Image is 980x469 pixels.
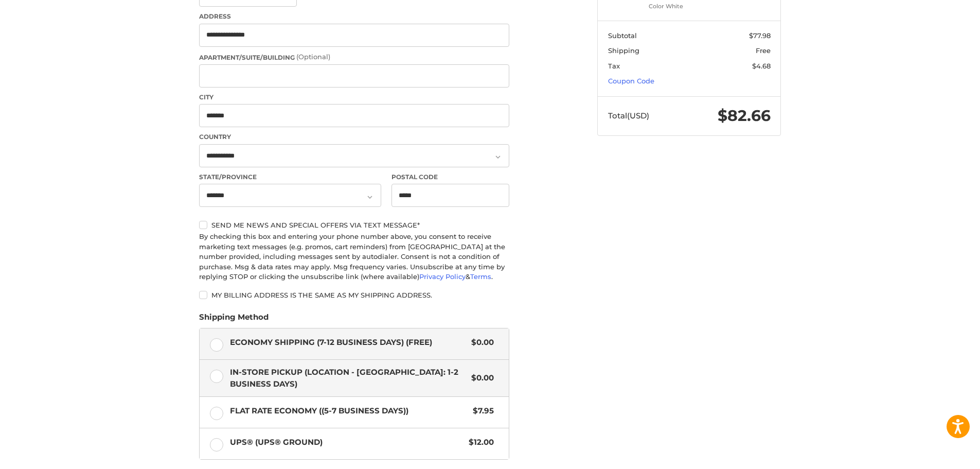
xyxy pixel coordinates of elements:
span: In-Store Pickup (Location - [GEOGRAPHIC_DATA]: 1-2 BUSINESS DAYS) [230,367,467,390]
a: Coupon Code [608,77,654,85]
span: Tax [608,62,620,70]
span: $12.00 [464,437,494,448]
span: Economy Shipping (7-12 Business Days) (Free) [230,337,467,349]
span: $4.68 [752,62,771,70]
span: Flat Rate Economy ((5-7 Business Days)) [230,405,468,417]
label: Address [199,12,509,21]
span: Shipping [608,46,639,55]
span: $0.00 [466,372,494,384]
legend: Shipping Method [199,311,269,328]
span: $77.98 [749,31,771,40]
div: By checking this box and entering your phone number above, you consent to receive marketing text ... [199,232,509,282]
label: Apartment/Suite/Building [199,52,509,62]
span: $82.66 [718,106,771,125]
span: Total (USD) [608,111,649,120]
span: UPS® (UPS® Ground) [230,437,464,448]
a: Terms [470,272,491,281]
label: Postal Code [391,172,510,182]
span: $7.95 [468,405,494,417]
label: My billing address is the same as my shipping address. [199,291,509,299]
li: Color White [649,2,727,11]
label: Send me news and special offers via text message* [199,221,509,229]
label: State/Province [199,172,381,182]
span: Free [756,46,771,55]
small: (Optional) [296,53,330,61]
span: $0.00 [466,337,494,349]
span: Subtotal [608,31,637,40]
label: Country [199,132,509,142]
a: Privacy Policy [419,272,466,281]
label: City [199,93,509,102]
